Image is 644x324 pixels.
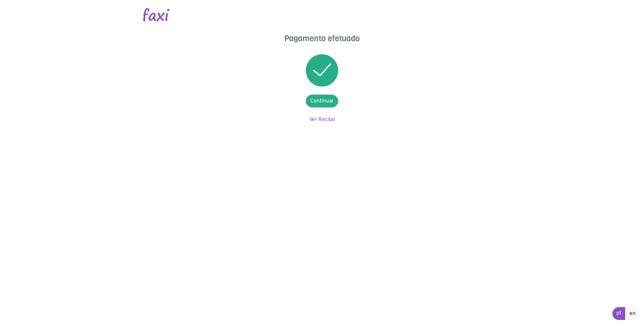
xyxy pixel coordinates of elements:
[306,95,338,107] a: Continuar
[255,34,389,43] h4: Pagamento efetuado
[309,116,335,123] a: Ver Recibo
[625,307,640,320] a: en
[612,307,625,320] a: pt
[306,54,338,87] img: success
